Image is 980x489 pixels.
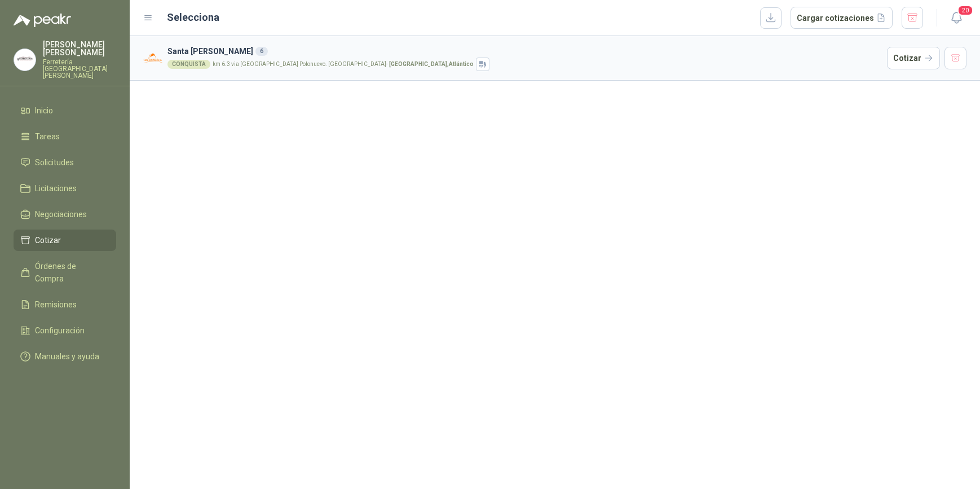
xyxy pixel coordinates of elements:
[35,350,99,363] span: Manuales y ayuda
[14,204,116,225] a: Negociaciones
[167,10,219,25] h2: Selecciona
[14,49,36,71] img: Company Logo
[887,47,940,69] button: Cotizar
[35,260,105,285] span: Órdenes de Compra
[14,14,71,27] img: Logo peakr
[35,298,77,311] span: Remisiones
[167,60,210,69] div: CONQUISTA
[389,61,474,67] strong: [GEOGRAPHIC_DATA] , Atlántico
[791,7,893,29] button: Cargar cotizaciones
[946,8,966,28] button: 20
[14,346,116,367] a: Manuales y ayuda
[35,156,74,169] span: Solicitudes
[14,152,116,173] a: Solicitudes
[14,178,116,199] a: Licitaciones
[35,104,53,117] span: Inicio
[43,59,116,79] p: Ferretería [GEOGRAPHIC_DATA][PERSON_NAME]
[14,255,116,289] a: Órdenes de Compra
[35,234,61,246] span: Cotizar
[14,230,116,251] a: Cotizar
[167,45,882,58] h3: Santa [PERSON_NAME]
[143,49,163,68] img: Company Logo
[255,47,268,56] div: 6
[35,130,60,143] span: Tareas
[14,294,116,315] a: Remisiones
[35,208,87,221] span: Negociaciones
[957,5,973,16] span: 20
[14,100,116,121] a: Inicio
[43,41,116,56] p: [PERSON_NAME] [PERSON_NAME]
[35,182,77,195] span: Licitaciones
[35,324,85,337] span: Configuración
[213,61,474,67] p: km 6.3 via [GEOGRAPHIC_DATA] Polonuevo. [GEOGRAPHIC_DATA] -
[14,126,116,147] a: Tareas
[14,320,116,341] a: Configuración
